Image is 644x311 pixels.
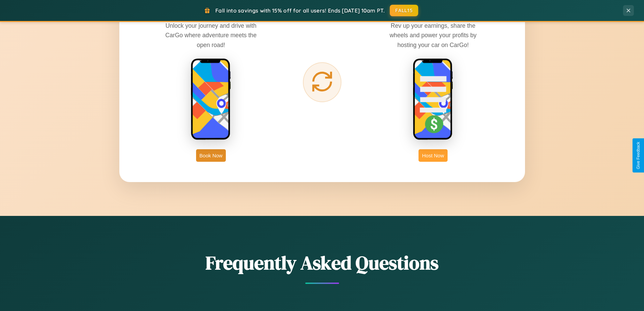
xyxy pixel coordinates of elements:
img: rent phone [191,58,231,141]
span: Fall into savings with 15% off for all users! Ends [DATE] 10am PT. [215,7,385,14]
button: Book Now [196,149,226,162]
p: Rev up your earnings, share the wheels and power your profits by hosting your car on CarGo! [382,21,484,49]
h2: Frequently Asked Questions [119,250,525,276]
button: FALL15 [390,5,418,16]
button: Host Now [419,149,447,162]
div: Give Feedback [636,142,641,169]
img: host phone [413,58,453,141]
p: Unlock your journey and drive with CarGo where adventure meets the open road! [160,21,262,49]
